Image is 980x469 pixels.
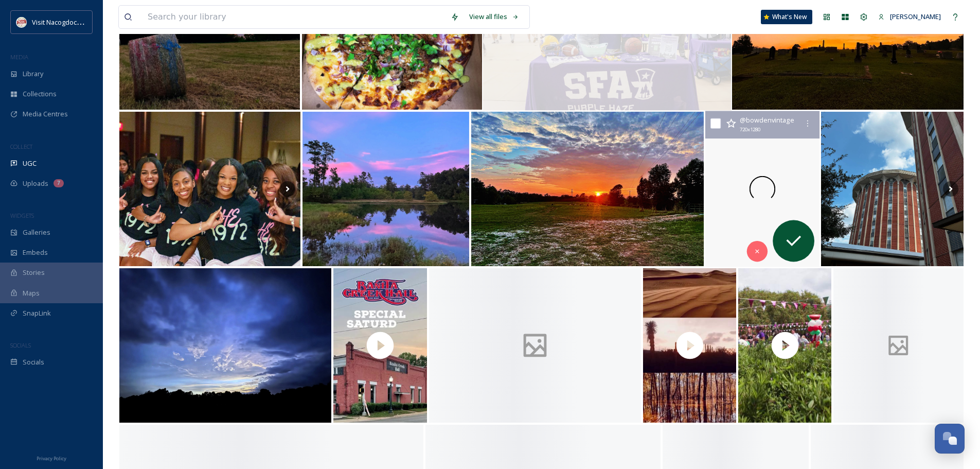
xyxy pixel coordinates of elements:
[119,268,331,423] img: . The sun doesn’t set — it bows, painting the sky in whispers of fire and grace. A farewell kisse...
[761,10,812,24] a: What's New
[54,179,64,187] div: 7
[10,53,28,61] span: MEDIA
[738,268,831,423] img: thumbnail
[464,7,524,27] a: View all files
[23,159,37,168] span: UGC
[740,115,794,125] span: @ bowdenvintage
[23,69,43,79] span: Library
[16,17,27,27] img: images%20%281%29.jpeg
[23,268,45,277] span: Stories
[23,308,51,318] span: SnapLink
[471,112,704,266] img: . Ah, September! You are the doorway to the season that awakens my soul. ~ Peggy Toney Horton • H...
[23,228,50,237] span: Galleries
[142,6,446,28] input: Search your library
[23,248,48,257] span: Embeds
[10,143,32,150] span: COLLECT
[23,357,44,367] span: Socials
[37,455,66,462] span: Privacy Policy
[302,112,470,266] img: . Looking at the pond, all I could think was that it is an incredible thing, how a whole world ca...
[119,112,300,266] img: Step. Salute. Slay. 🔥 Catch the SFAMGC Showcase at 7 p.m. tomorrow in the student center Twilight...
[37,451,66,464] a: Privacy Policy
[333,268,426,423] img: thumbnail
[821,112,964,266] img: Steen #steenhall #sfasu #nacogdoches
[23,109,68,119] span: Media Centres
[10,212,34,219] span: WIDGETS
[935,424,965,454] button: Open Chat
[873,7,946,27] a: [PERSON_NAME]
[890,12,941,21] span: [PERSON_NAME]
[23,89,57,99] span: Collections
[10,341,31,349] span: SOCIALS
[740,126,760,134] span: 720 x 1280
[23,288,40,298] span: Maps
[32,17,88,27] span: Visit Nacogdoches
[643,268,736,423] img: thumbnail
[23,179,48,188] span: Uploads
